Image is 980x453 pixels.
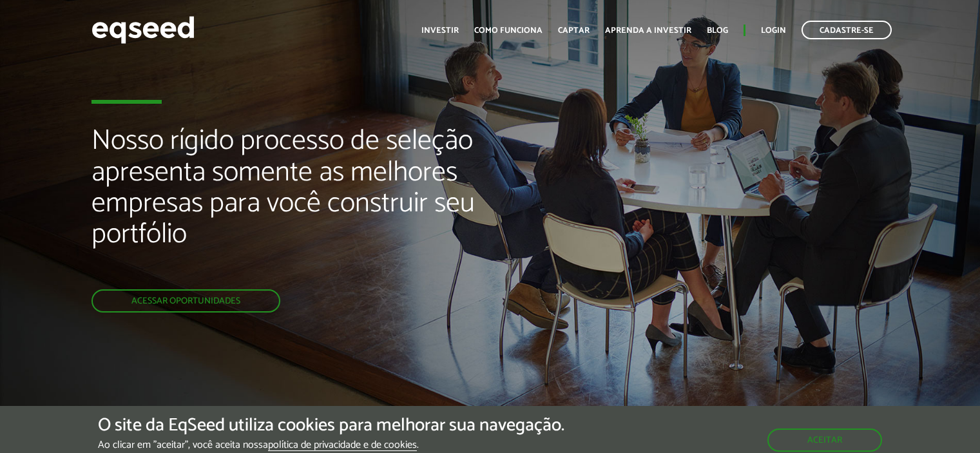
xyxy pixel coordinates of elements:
a: Aprenda a investir [605,26,691,35]
a: Cadastre-se [802,21,892,39]
a: Blog [707,26,728,35]
p: Ao clicar em "aceitar", você aceita nossa . [98,439,564,451]
h5: O site da EqSeed utiliza cookies para melhorar sua navegação. [98,416,564,436]
a: Acessar oportunidades [91,289,280,313]
h2: Nosso rígido processo de seleção apresenta somente as melhores empresas para você construir seu p... [91,126,562,289]
a: Captar [558,26,590,35]
a: Login [761,26,786,35]
img: EqSeed [91,13,195,47]
a: Investir [421,26,459,35]
a: política de privacidade e de cookies [268,440,417,451]
button: Aceitar [767,429,882,452]
a: Como funciona [474,26,543,35]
